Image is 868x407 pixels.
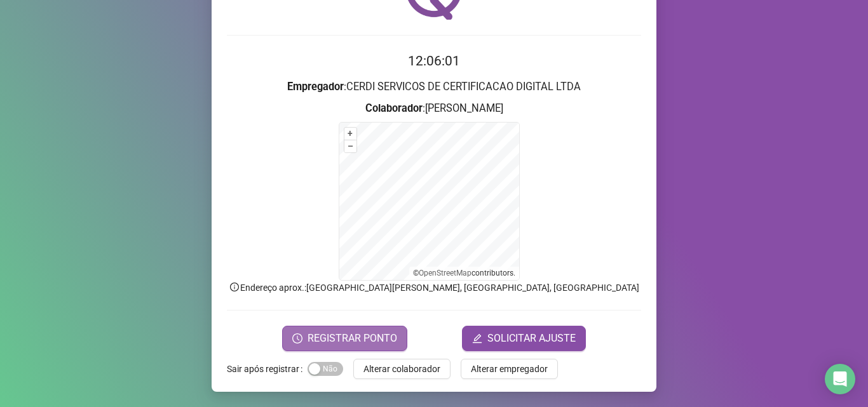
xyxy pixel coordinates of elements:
strong: Empregador [287,81,344,93]
h3: : [PERSON_NAME] [227,100,641,117]
button: – [344,140,356,152]
span: clock-circle [292,333,302,344]
button: Alterar empregador [461,359,558,379]
label: Sair após registrar [227,359,308,379]
a: OpenStreetMap [419,269,471,277]
button: + [344,128,356,140]
span: info-circle [229,281,240,293]
button: editSOLICITAR AJUSTE [462,326,586,351]
span: edit [472,333,482,344]
span: SOLICITAR AJUSTE [487,331,576,346]
button: REGISTRAR PONTO [282,326,407,351]
div: Open Intercom Messenger [825,364,855,394]
span: Alterar empregador [471,362,548,376]
h3: : CERDI SERVICOS DE CERTIFICACAO DIGITAL LTDA [227,79,641,95]
strong: Colaborador [365,102,423,114]
span: Alterar colaborador [363,362,440,376]
li: © contributors. [413,269,515,277]
span: REGISTRAR PONTO [308,331,397,346]
button: Alterar colaborador [353,359,451,379]
p: Endereço aprox. : [GEOGRAPHIC_DATA][PERSON_NAME], [GEOGRAPHIC_DATA], [GEOGRAPHIC_DATA] [227,281,641,295]
time: 12:06:01 [408,53,460,69]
